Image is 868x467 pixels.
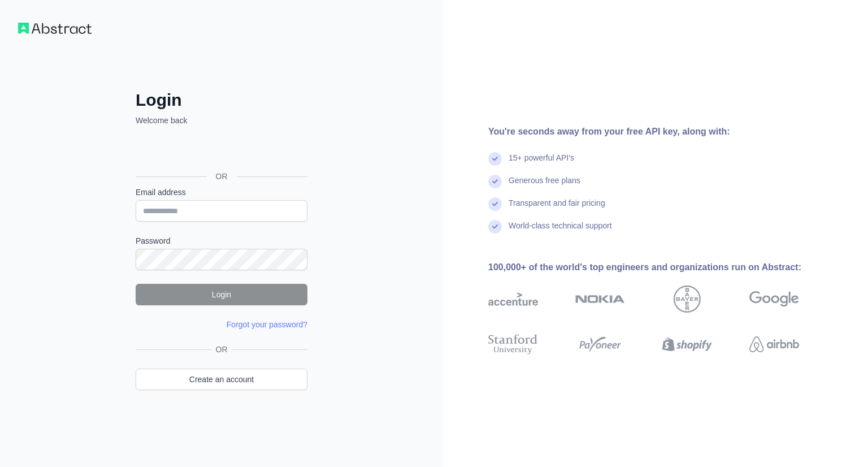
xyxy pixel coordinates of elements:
[488,175,502,188] img: check mark
[488,332,538,357] img: stanford university
[136,187,307,198] label: Email address
[136,284,307,305] button: Login
[488,286,538,313] img: accenture
[749,286,799,313] img: google
[211,344,232,355] span: OR
[136,115,307,126] p: Welcome back
[509,197,605,220] div: Transparent and fair pricing
[509,152,574,175] div: 15+ powerful API's
[130,139,311,163] iframe: Sign in with Google Button
[749,332,799,357] img: airbnb
[136,235,307,247] label: Password
[18,23,92,34] img: Workflow
[662,332,712,357] img: shopify
[575,332,625,357] img: payoneer
[674,286,701,313] img: bayer
[575,286,625,313] img: nokia
[488,125,835,139] div: You're seconds away from your free API key, along with:
[488,220,502,233] img: check mark
[136,369,307,390] a: Create an account
[227,320,307,329] a: Forgot your password?
[509,175,580,197] div: Generous free plans
[488,152,502,166] img: check mark
[509,220,612,243] div: World-class technical support
[207,171,237,182] span: OR
[488,261,835,274] div: 100,000+ of the world's top engineers and organizations run on Abstract:
[488,197,502,211] img: check mark
[136,90,307,110] h2: Login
